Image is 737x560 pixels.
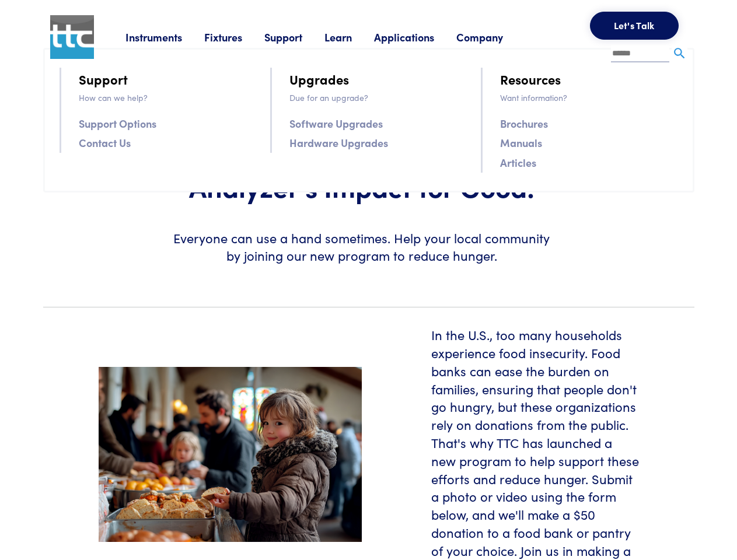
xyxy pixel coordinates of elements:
a: Manuals [500,134,542,151]
a: Support [79,69,128,89]
img: ttc_logo_1x1_v1.0.png [50,15,94,59]
button: Let's Talk [590,12,679,40]
p: Want information? [500,91,677,104]
a: Instruments [125,30,204,44]
a: Applications [374,30,456,44]
h6: Everyone can use a hand sometimes. Help your local community by joining our new program to reduce... [170,229,553,265]
a: Support [264,30,324,44]
p: Due for an upgrade? [289,91,467,104]
a: Resources [500,69,561,89]
a: Contact Us [79,134,131,151]
a: Brochures [500,115,548,132]
a: Company [456,30,525,44]
h1: Introducing TA-GIVESBACK: Amplify Your Texture Analyzer's Impact for Good! [170,103,553,204]
a: Support Options [79,115,156,132]
a: Software Upgrades [289,115,383,132]
a: Fixtures [204,30,264,44]
p: How can we help? [79,91,256,104]
a: Hardware Upgrades [289,134,388,151]
a: Articles [500,154,536,171]
img: food-pantry-header.jpeg [99,367,362,542]
a: Upgrades [289,69,349,89]
a: Learn [324,30,374,44]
